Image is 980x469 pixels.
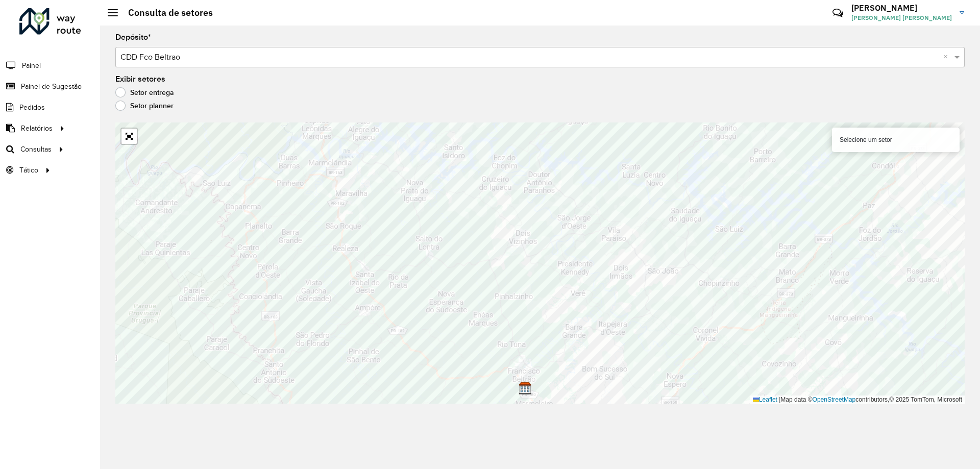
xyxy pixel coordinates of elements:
[851,3,952,13] h3: [PERSON_NAME]
[115,31,151,43] label: Depósito
[753,396,777,403] a: Leaflet
[21,123,53,134] span: Relatórios
[22,60,41,71] span: Painel
[943,51,952,63] span: Clear all
[19,102,45,113] span: Pedidos
[21,81,82,92] span: Painel de Sugestão
[20,144,52,155] span: Consultas
[121,129,137,144] a: Abrir mapa em tela cheia
[813,396,856,403] a: OpenStreetMap
[118,7,213,18] h2: Consulta de setores
[827,2,849,24] a: Contato Rápido
[750,396,965,404] div: Map data © contributors,© 2025 TomTom, Microsoft
[115,101,174,111] label: Setor planner
[115,87,174,97] label: Setor entrega
[115,73,165,85] label: Exibir setores
[851,13,952,22] span: [PERSON_NAME] [PERSON_NAME]
[779,396,780,403] span: |
[19,165,38,176] span: Tático
[832,128,960,152] div: Selecione um setor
